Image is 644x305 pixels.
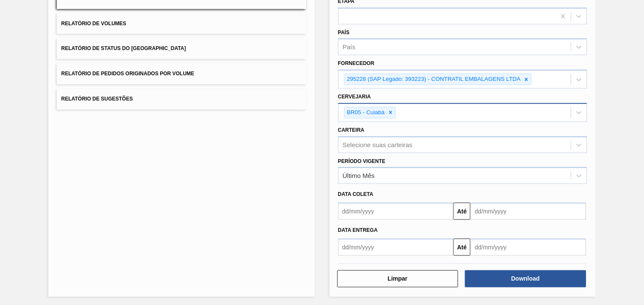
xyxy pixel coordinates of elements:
[57,38,306,59] button: Relatório de Status do [GEOGRAPHIC_DATA]
[338,191,374,197] span: Data coleta
[343,172,375,180] div: Último Mês
[345,107,386,118] div: BR05 - Cuiabá
[57,63,306,84] button: Relatório de Pedidos Originados por Volume
[57,89,306,110] button: Relatório de Sugestões
[338,203,454,220] input: dd/mm/yyyy
[338,158,386,164] label: Período Vigente
[471,203,586,220] input: dd/mm/yyyy
[338,127,365,133] label: Carteira
[338,94,371,100] label: Cervejaria
[338,60,375,66] label: Fornecedor
[338,30,350,36] label: País
[343,44,356,51] div: País
[61,96,133,102] span: Relatório de Sugestões
[343,141,413,148] div: Selecione suas carteiras
[454,203,471,220] button: Até
[61,71,194,77] span: Relatório de Pedidos Originados por Volume
[61,21,126,27] span: Relatório de Volumes
[338,227,378,233] span: Data entrega
[471,239,586,256] input: dd/mm/yyyy
[345,74,522,85] div: 295228 (SAP Legado: 393223) - CONTRATIL EMBALAGENS LTDA
[337,270,459,287] button: Limpar
[454,239,471,256] button: Até
[61,45,186,51] span: Relatório de Status do [GEOGRAPHIC_DATA]
[338,239,454,256] input: dd/mm/yyyy
[465,270,586,287] button: Download
[57,13,306,34] button: Relatório de Volumes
